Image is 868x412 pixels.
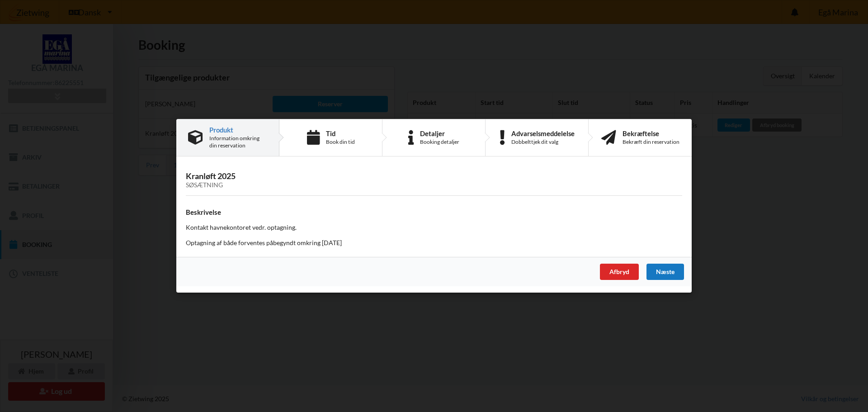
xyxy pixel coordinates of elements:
[209,126,267,133] div: Produkt
[600,264,639,280] div: Afbryd
[186,223,682,232] p: Kontakt havnekontoret vedr. optagning.
[326,130,355,137] div: Tid
[623,138,679,146] div: Bekræft din reservation
[511,130,575,137] div: Advarselsmeddelelse
[623,130,679,137] div: Bekræftelse
[646,264,684,280] div: Næste
[420,130,459,137] div: Detaljer
[186,208,682,217] h4: Beskrivelse
[209,135,267,149] div: Information omkring din reservation
[420,138,459,146] div: Booking detaljer
[186,182,682,189] div: Søsætning
[186,171,682,189] h3: Kranløft 2025
[511,138,575,146] div: Dobbelttjek dit valg
[186,239,682,248] p: Optagning af både forventes påbegyndt omkring [DATE]
[326,138,355,146] div: Book din tid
